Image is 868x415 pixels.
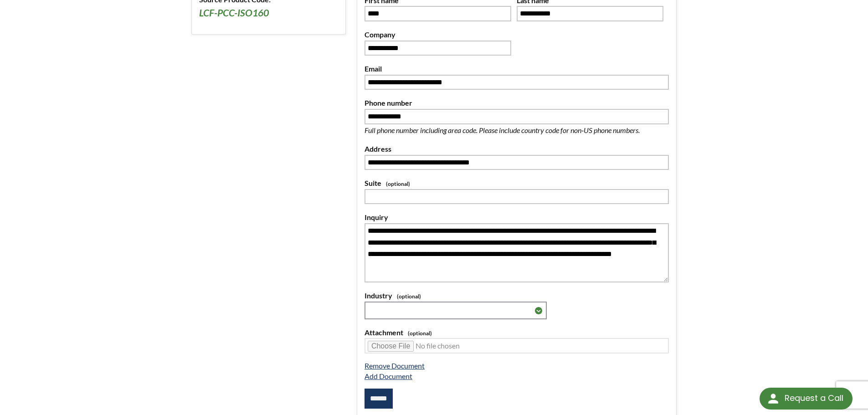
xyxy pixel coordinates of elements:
label: Attachment [365,327,669,338]
div: Request a Call [760,388,853,410]
label: Phone number [365,97,669,109]
label: Suite [365,177,669,189]
div: Request a Call [785,388,843,409]
h3: LCF-PCC-ISO160 [199,7,338,20]
p: Full phone number including area code. Please include country code for non-US phone numbers. [365,124,669,136]
img: round button [766,391,781,406]
label: Industry [365,290,669,302]
label: Company [365,29,511,41]
label: Email [365,63,669,75]
label: Inquiry [365,211,669,223]
a: Add Document [365,372,412,380]
a: Remove Document [365,361,425,370]
label: Address [365,143,669,155]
